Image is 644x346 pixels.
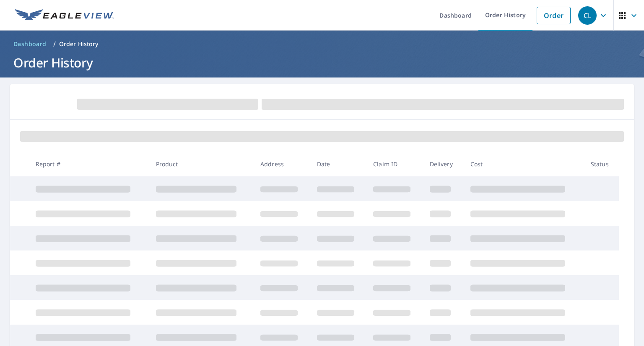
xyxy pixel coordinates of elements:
th: Product [149,152,254,176]
th: Date [310,152,367,176]
th: Claim ID [366,152,423,176]
nav: breadcrumb [10,37,634,51]
th: Report # [29,152,149,176]
a: Dashboard [10,37,50,51]
a: Order [537,7,571,24]
p: Order History [59,40,99,48]
img: EV Logo [15,9,114,22]
li: / [53,39,56,49]
th: Address [254,152,310,176]
th: Status [584,152,619,176]
div: CL [578,6,597,25]
th: Cost [464,152,584,176]
span: Dashboard [13,40,47,48]
h1: Order History [10,54,634,71]
th: Delivery [423,152,464,176]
